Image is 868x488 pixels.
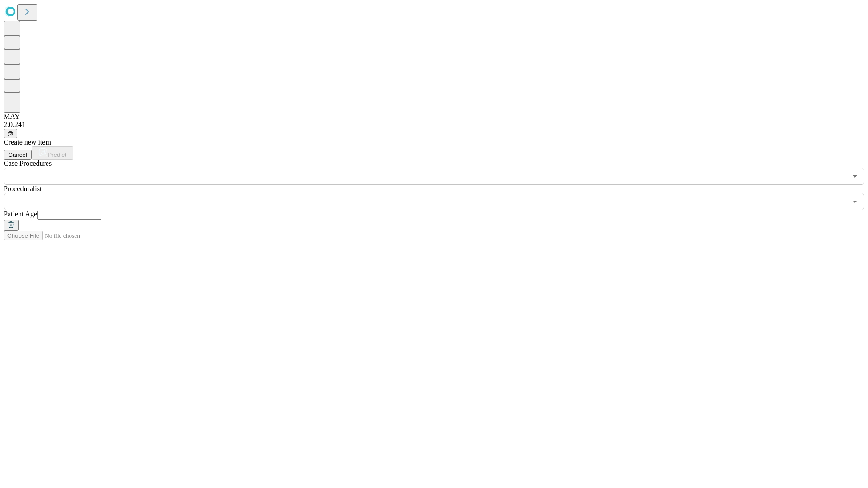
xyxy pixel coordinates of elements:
[849,170,861,183] button: Open
[32,146,73,160] button: Predict
[849,195,861,208] button: Open
[8,151,27,158] span: Cancel
[4,113,864,121] div: MAY
[4,138,51,146] span: Create new item
[4,150,32,160] button: Cancel
[47,151,66,158] span: Predict
[4,185,42,192] span: Proceduralist
[4,121,864,129] div: 2.0.241
[4,160,52,167] span: Scheduled Procedure
[4,129,17,138] button: @
[4,210,37,218] span: Patient Age
[7,130,14,137] span: @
